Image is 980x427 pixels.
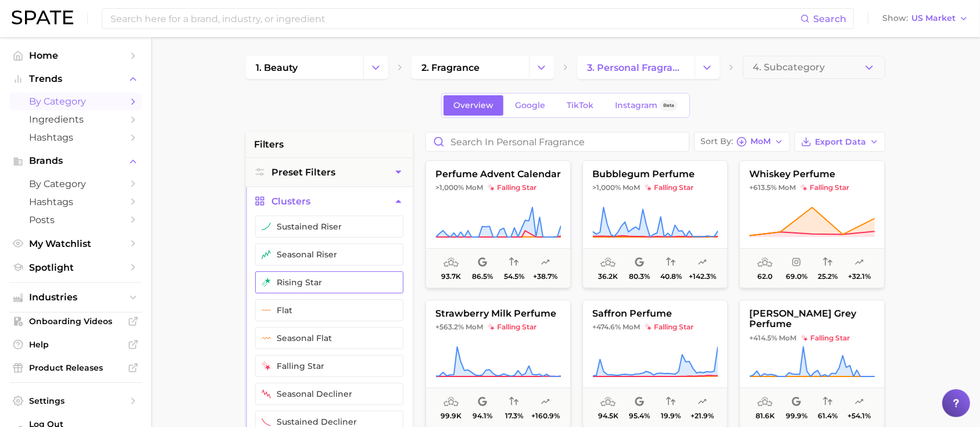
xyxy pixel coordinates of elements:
[749,183,777,192] span: +613.5%
[666,395,675,409] span: popularity convergence: Very Low Convergence
[583,169,727,180] span: bubblegum perfume
[689,272,716,281] span: +142.3%
[255,383,403,405] button: seasonal decliner
[557,95,603,116] a: TikTok
[466,183,483,192] span: MoM
[426,169,570,180] span: perfume advent calendar
[583,308,727,319] span: saffron perfume
[426,132,689,151] input: Search in personal fragrance
[792,395,801,409] span: popularity share: Google
[254,138,284,152] span: filters
[443,95,503,116] a: Overview
[801,335,808,342] img: falling star
[255,327,403,349] button: seasonal flat
[515,101,545,110] span: Google
[29,196,122,207] span: Hashtags
[629,272,650,281] span: 80.3%
[9,46,142,64] a: Home
[598,272,618,281] span: 36.2k
[786,272,807,281] span: 69.0%
[847,412,871,420] span: +54.1%
[666,256,675,270] span: popularity convergence: Medium Convergence
[635,395,644,409] span: popularity share: Google
[453,101,493,110] span: Overview
[815,137,866,147] span: Export Data
[800,183,849,192] span: falling star
[425,160,571,288] button: perfume advent calendar>1,000% MoMfalling starfalling star93.7k86.5%54.5%+38.7%
[823,256,832,270] span: popularity convergence: Low Convergence
[813,13,846,24] span: Search
[435,322,464,331] span: +563.2%
[255,216,403,238] button: sustained riser
[567,101,593,110] span: TikTok
[9,289,142,306] button: Industries
[645,322,693,332] span: falling star
[441,412,462,420] span: 99.9k
[660,272,682,281] span: 40.8%
[9,211,142,229] a: Posts
[882,15,908,21] span: Show
[509,395,518,409] span: popularity convergence: Very Low Convergence
[911,15,956,21] span: US Market
[29,132,122,143] span: Hashtags
[623,322,640,332] span: MoM
[592,322,621,331] span: +474.6%
[262,333,271,343] img: seasonal flat
[600,395,616,409] span: average monthly popularity: Low Popularity
[645,184,652,191] img: falling star
[443,256,459,270] span: average monthly popularity: Low Popularity
[691,412,714,420] span: +21.9%
[29,292,122,303] span: Industries
[9,336,142,353] a: Help
[629,412,650,420] span: 95.4%
[29,96,122,107] span: by Category
[9,110,142,128] a: Ingredients
[663,101,674,110] span: Beta
[262,389,271,399] img: seasonal decliner
[698,395,707,409] span: popularity predicted growth: Uncertain
[695,56,720,79] button: Change Category
[488,322,537,332] span: falling star
[441,272,461,281] span: 93.7k
[533,272,557,281] span: +38.7%
[582,160,728,288] button: bubblegum perfume>1,000% MoMfalling starfalling star36.2k80.3%40.8%+142.3%
[779,333,796,343] span: MoM
[9,92,142,110] a: by Category
[412,56,529,79] a: 2. fragrance
[262,222,271,231] img: sustained riser
[443,395,459,409] span: average monthly popularity: Low Popularity
[478,395,487,409] span: popularity share: Google
[29,50,122,61] span: Home
[818,412,838,420] span: 61.4%
[29,74,122,84] span: Trends
[504,272,524,281] span: 54.5%
[271,196,310,207] span: Clusters
[757,256,772,270] span: average monthly popularity: Very Low Popularity
[848,272,871,281] span: +32.1%
[271,167,335,178] span: Preset Filters
[255,271,403,293] button: rising star
[700,138,733,145] span: Sort By
[694,132,790,152] button: Sort ByMoM
[29,396,122,406] span: Settings
[426,308,570,319] span: strawberry milk perfume
[9,259,142,277] a: Spotlight
[256,62,298,73] span: 1. beauty
[743,56,885,79] button: 4. Subcategory
[29,178,122,189] span: by Category
[29,214,122,225] span: Posts
[505,95,555,116] a: Google
[363,56,388,79] button: Change Category
[635,256,644,270] span: popularity share: Google
[29,363,122,373] span: Product Releases
[645,324,652,331] img: falling star
[661,412,681,420] span: 19.9%
[739,160,885,288] button: whiskey perfume+613.5% MoMfalling starfalling star62.069.0%25.2%+32.1%
[29,316,122,326] span: Onboarding Videos
[262,361,271,371] img: falling star
[255,243,403,265] button: seasonal riser
[466,322,483,332] span: MoM
[605,95,688,116] a: InstagramBeta
[740,308,884,330] span: [PERSON_NAME] grey perfume
[757,395,772,409] span: average monthly popularity: Very Low Popularity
